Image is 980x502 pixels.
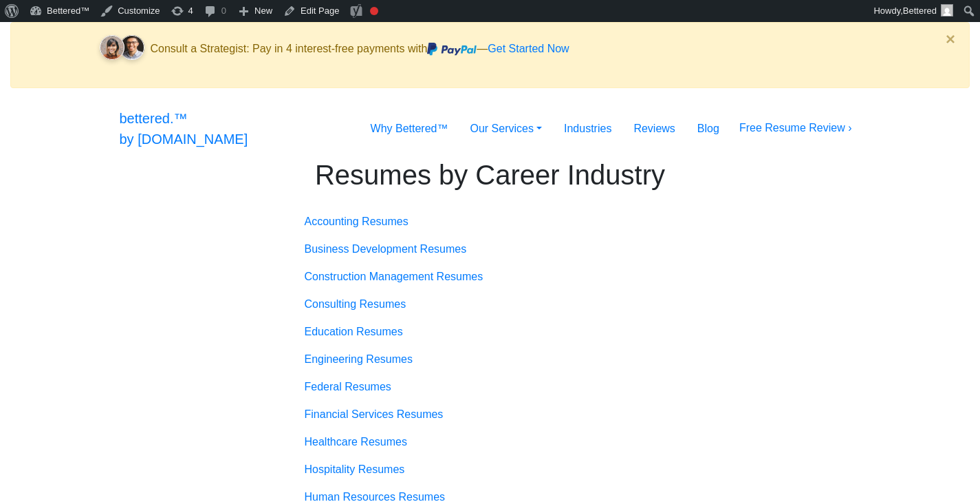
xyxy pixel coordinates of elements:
a: Hospitality Resumes [305,463,405,475]
a: Healthcare Resumes [305,436,407,448]
h1: Resumes by Career Industry [305,158,676,191]
span: by [DOMAIN_NAME] [120,132,248,147]
span: Bettered [903,6,937,16]
a: Accounting Resumes [305,216,409,227]
img: client-faces.svg [94,31,151,68]
a: Why Bettered™ [360,115,459,143]
a: Our Services [459,115,553,143]
a: Engineering Resumes [305,353,413,365]
a: Get Started Now [488,43,569,54]
a: Education Resumes [305,326,403,337]
a: bettered.™by [DOMAIN_NAME] [120,105,248,153]
a: Free Resume Review › [739,122,852,134]
button: Close [932,23,969,56]
a: Consulting Resumes [305,298,406,310]
div: Focus keyphrase not set [370,7,378,15]
span: × [946,30,955,48]
a: Construction Management Resumes [305,271,483,282]
img: paypal.svg [427,43,477,56]
a: Blog [686,115,730,143]
a: Reviews [622,115,686,143]
button: Free Resume Review › [730,115,861,141]
a: Financial Services Resumes [305,408,444,420]
span: Consult a Strategist: Pay in 4 interest-free payments with — [151,43,569,54]
a: Industries [553,115,622,143]
a: Federal Resumes [305,381,391,393]
a: Business Development Resumes [305,243,467,255]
